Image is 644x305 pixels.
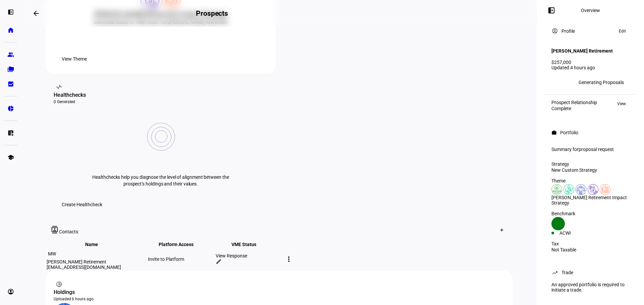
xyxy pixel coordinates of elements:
mat-icon: left_panel_open [547,6,555,14]
eth-mat-symbol: home [7,27,14,33]
div: Theme [551,178,629,183]
a: home [4,23,17,37]
span: Contacts [59,229,78,234]
eth-mat-symbol: pie_chart [7,105,14,112]
mat-icon: vital_signs [56,84,62,90]
div: Generating Proposals [579,80,624,85]
span: VME Status [231,242,266,247]
a: pie_chart [4,102,17,115]
div: Uploaded 6 hours ago [54,296,504,302]
div: Benchmark [551,211,629,216]
eth-panel-overview-card-header: Portfolio [551,129,629,137]
p: Healthchecks help you diagnose the level of alignment between the prospect’s holdings and their v... [90,174,231,187]
div: Portfolio [560,130,578,135]
span: Platform Access [159,242,204,247]
div: Prospect Relationship [551,100,597,105]
div: Not Taxable [551,247,629,252]
eth-mat-symbol: school [7,154,14,161]
span: Create Healthcheck [62,198,102,211]
a: group [4,48,17,61]
img: deforestation.colored.svg [551,184,562,195]
div: Overview [581,8,600,13]
eth-mat-symbol: account_circle [7,288,14,295]
div: Strategy [551,161,629,167]
mat-icon: contacts [51,226,59,233]
eth-mat-symbol: left_panel_open [7,9,14,15]
div: MW [47,248,57,259]
img: poverty.colored.svg [588,184,598,195]
span: View Theme [62,52,87,66]
div: An approved portfolio is required to initiate a trade. [547,279,633,295]
div: Trade [561,270,573,275]
div: [PERSON_NAME] Retirement [47,259,147,264]
div: View Response [216,253,282,258]
a: bid_landscape [4,77,17,91]
span: proposal request [579,147,614,152]
div: Summary for [551,147,629,152]
span: PV [554,80,559,85]
eth-panel-overview-card-header: Profile [551,27,629,35]
button: View [614,100,629,108]
div: [PERSON_NAME] Retirement Impact Strategy [551,195,629,206]
button: Edit [615,27,629,35]
eth-mat-symbol: group [7,51,14,58]
div: Holdings [54,288,504,296]
div: Profile [561,28,575,34]
eth-mat-symbol: list_alt_add [7,130,14,136]
div: Healthchecks [54,91,268,99]
div: Tax [551,241,629,246]
mat-icon: trending_up [551,269,558,276]
span: Edit [619,27,626,35]
eth-mat-symbol: folder_copy [7,66,14,73]
span: View [617,100,626,108]
img: climateChange.colored.svg [563,184,574,195]
img: democracy.colored.svg [576,184,586,195]
mat-icon: account_circle [551,27,558,34]
div: 0 Generated [54,99,268,104]
img: education.colored.svg [600,184,610,195]
mat-icon: more_vert [285,255,293,263]
a: folder_copy [4,63,17,76]
h2: Prospects [196,9,228,17]
mat-icon: pie_chart [56,281,62,288]
div: New Custom Strategy [551,167,629,173]
div: [EMAIL_ADDRESS][DOMAIN_NAME] [47,264,147,270]
div: Invite to Platform [148,256,214,262]
eth-panel-overview-card-header: Trade [551,269,629,277]
div: ACWI [559,230,590,236]
button: View Theme [54,52,95,66]
mat-icon: edit [216,258,222,264]
div: Complete [551,106,597,111]
eth-mat-symbol: bid_landscape [7,81,14,87]
div: $257,000 [551,60,629,65]
span: Name [85,242,108,247]
button: Create Healthcheck [54,198,110,211]
mat-icon: work [551,130,557,135]
h4: [PERSON_NAME] Retirement [551,48,613,54]
div: Updated 4 hours ago [551,65,629,70]
mat-icon: arrow_backwards [32,9,40,17]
